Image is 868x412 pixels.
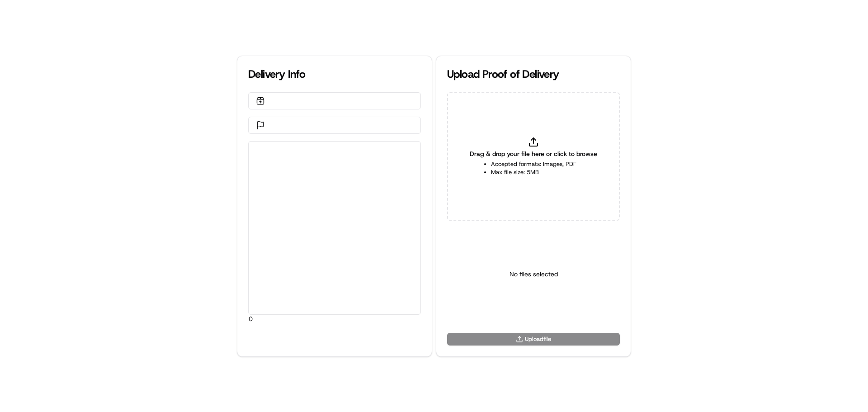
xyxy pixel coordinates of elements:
li: Accepted formats: Images, PDF [491,160,576,168]
div: Upload Proof of Delivery [447,67,620,81]
span: Drag & drop your file here or click to browse [470,149,597,158]
li: Max file size: 5MB [491,168,576,176]
div: Delivery Info [248,67,421,81]
div: 0 [249,142,420,314]
p: No files selected [509,270,558,279]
